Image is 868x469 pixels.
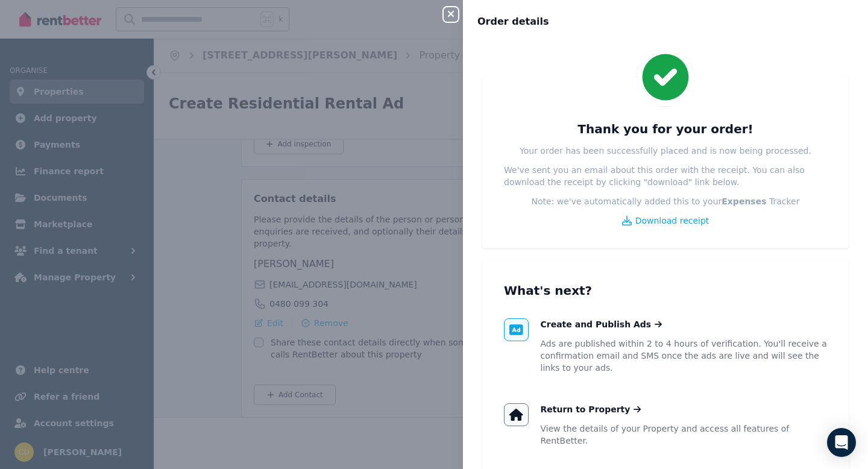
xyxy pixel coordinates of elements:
span: Order details [477,14,549,29]
p: We've sent you an email about this order with the receipt. You can also download the receipt by c... [504,164,827,188]
div: Open Intercom Messenger [827,428,856,457]
h3: What's next? [504,282,827,299]
a: Create and Publish Ads [541,318,662,330]
span: Return to Property [541,403,631,415]
p: Ads are published within 2 to 4 hours of verification. You'll receive a confirmation email and SM... [541,338,828,374]
span: Download receipt [635,215,709,227]
b: Expenses [722,197,766,206]
p: Note: we've automatically added this to your Tracker [532,195,800,207]
p: View the details of your Property and access all features of RentBetter. [541,423,828,447]
span: Create and Publish Ads [541,318,652,330]
a: Return to Property [541,403,641,415]
p: Your order has been successfully placed and is now being processed. [520,145,811,157]
h3: Thank you for your order! [577,121,753,137]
